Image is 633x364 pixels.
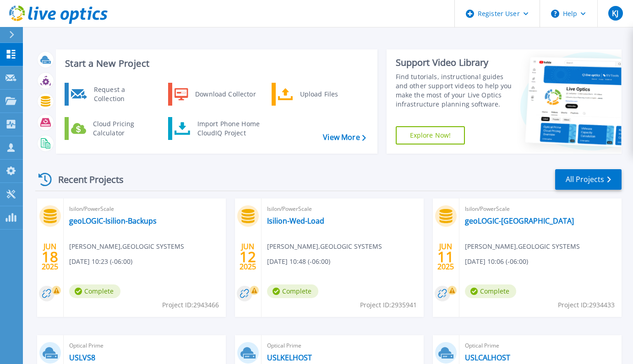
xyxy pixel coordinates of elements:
[69,204,220,214] span: Isilon/PowerScale
[168,83,262,106] a: Download Collector
[465,341,616,351] span: Optical Prime
[267,257,330,267] span: [DATE] 10:48 (-06:00)
[465,257,528,267] span: [DATE] 10:06 (-06:00)
[323,133,366,142] a: View More
[558,300,615,310] span: Project ID: 2934433
[267,284,318,298] span: Complete
[396,57,513,69] div: Support Video Library
[69,257,132,267] span: [DATE] 10:23 (-06:00)
[69,353,95,362] a: USLVS8
[360,300,417,310] span: Project ID: 2935941
[612,10,618,17] span: KJ
[465,204,616,214] span: Isilon/PowerScale
[35,168,136,191] div: Recent Projects
[193,119,264,138] div: Import Phone Home CloudIQ Project
[396,126,465,145] a: Explore Now!
[437,253,454,261] span: 11
[267,353,312,362] a: USLKELHOST
[555,169,622,190] a: All Projects
[267,204,418,214] span: Isilon/PowerScale
[465,241,580,252] span: [PERSON_NAME] , GEOLOGIC SYSTEMS
[65,59,366,69] h3: Start a New Project
[437,240,454,273] div: JUN 2025
[41,240,59,273] div: JUN 2025
[267,241,382,252] span: [PERSON_NAME] , GEOLOGIC SYSTEMS
[65,83,158,106] a: Request a Collection
[267,216,324,225] a: Isilion-Wed-Load
[88,119,156,138] div: Cloud Pricing Calculator
[267,341,418,351] span: Optical Prime
[69,284,120,298] span: Complete
[465,216,574,225] a: geoLOGIC-[GEOGRAPHIC_DATA]
[69,216,157,225] a: geoLOGIC-Isilion-Backups
[272,83,366,106] a: Upload Files
[69,241,184,252] span: [PERSON_NAME] , GEOLOGIC SYSTEMS
[191,85,260,103] div: Download Collector
[42,253,58,261] span: 18
[465,353,510,362] a: USLCALHOST
[465,284,516,298] span: Complete
[396,72,513,109] div: Find tutorials, instructional guides and other support videos to help you make the most of your L...
[162,300,219,310] span: Project ID: 2943466
[65,117,158,140] a: Cloud Pricing Calculator
[69,341,220,351] span: Optical Prime
[295,85,363,103] div: Upload Files
[240,253,256,261] span: 12
[89,85,156,103] div: Request a Collection
[239,240,256,273] div: JUN 2025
